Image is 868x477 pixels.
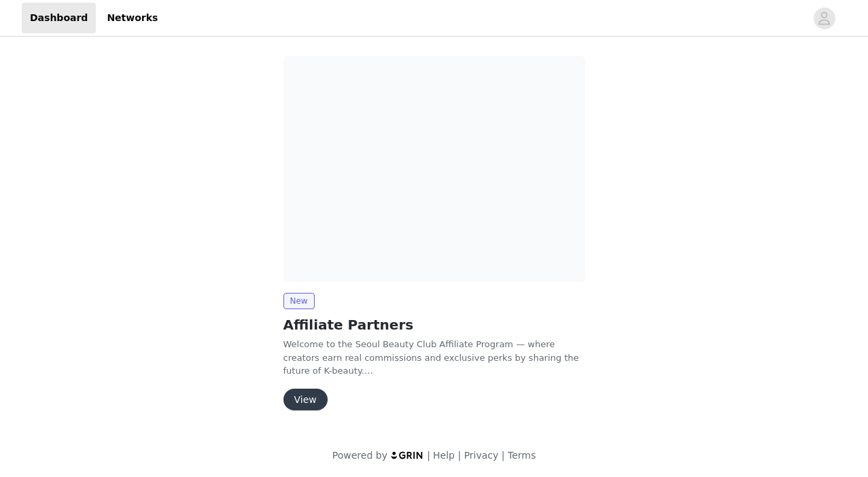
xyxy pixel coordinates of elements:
[457,450,461,461] span: |
[22,3,96,33] a: Dashboard
[433,450,455,461] a: Help
[283,338,585,378] p: Welcome to the Seoul Beauty Club Affiliate Program — where creators earn real commissions and exc...
[283,293,315,309] span: New
[332,450,387,461] span: Powered by
[390,450,424,459] img: logo
[99,3,166,33] a: Networks
[508,450,536,461] a: Terms
[502,450,505,461] span: |
[283,315,585,335] h2: Affiliate Partners
[283,395,328,405] a: View
[818,7,831,29] div: avatar
[427,450,430,461] span: |
[283,389,328,410] button: View
[464,450,499,461] a: Privacy
[283,56,585,282] img: Seoul Beauty Club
